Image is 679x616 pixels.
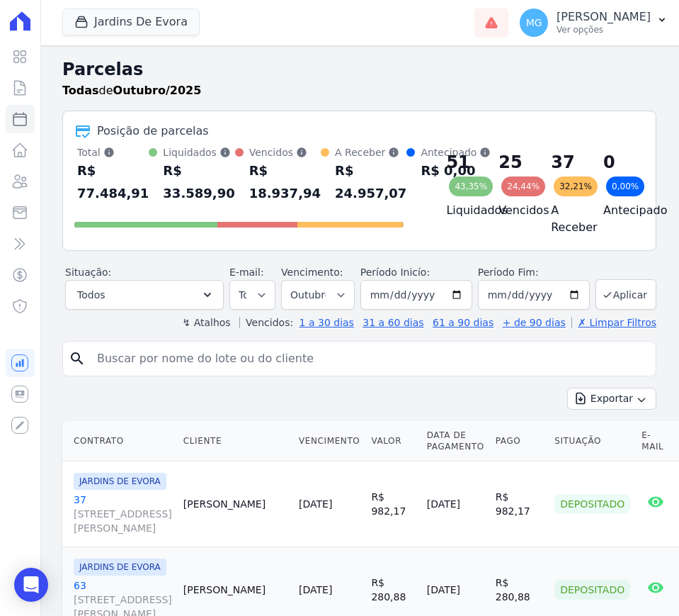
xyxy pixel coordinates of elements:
[299,584,332,595] a: [DATE]
[89,345,650,373] input: Buscar por nome do lote ou do cliente
[229,267,264,278] label: E-mail:
[498,202,528,219] h4: Vencidos
[421,145,491,159] div: Antecipado
[554,494,630,514] div: Depositado
[557,10,651,24] p: [PERSON_NAME]
[77,145,149,159] div: Total
[421,461,490,547] td: [DATE]
[365,461,421,547] td: R$ 982,17
[363,317,423,328] a: 31 a 60 dias
[182,317,230,328] label: ↯ Atalhos
[74,493,172,535] a: 37[STREET_ADDRESS][PERSON_NAME]
[498,151,528,174] div: 25
[595,279,656,310] button: Aplicar
[603,202,633,219] h4: Antecipado
[603,151,633,174] div: 0
[299,317,354,328] a: 1 a 30 dias
[501,177,545,196] div: 24,44%
[14,568,48,602] div: Open Intercom Messenger
[62,421,178,461] th: Contrato
[360,267,430,278] label: Período Inicío:
[249,145,321,159] div: Vencidos
[77,286,105,303] span: Todos
[249,159,321,205] div: R$ 18.937,94
[567,388,656,410] button: Exportar
[239,317,293,328] label: Vencidos:
[77,159,149,205] div: R$ 77.484,91
[178,461,293,547] td: [PERSON_NAME]
[62,84,99,97] strong: Todas
[335,159,406,205] div: R$ 24.957,07
[74,559,166,576] span: JARDINS DE EVORA
[163,159,234,205] div: R$ 33.589,90
[554,580,630,600] div: Depositado
[433,317,493,328] a: 61 a 90 dias
[65,267,111,278] label: Situação:
[365,421,421,461] th: Valor
[549,421,636,461] th: Situação
[178,421,293,461] th: Cliente
[606,177,644,196] div: 0,00%
[421,421,490,461] th: Data de Pagamento
[490,461,549,547] td: R$ 982,17
[113,84,202,97] strong: Outubro/2025
[446,202,476,219] h4: Liquidados
[299,498,332,510] a: [DATE]
[557,24,651,35] p: Ver opções
[551,151,581,174] div: 37
[335,145,406,159] div: A Receber
[551,202,581,236] h4: A Receber
[281,267,343,278] label: Vencimento:
[478,265,590,280] label: Período Fim:
[571,317,656,328] a: ✗ Limpar Filtros
[65,280,224,310] button: Todos
[163,145,234,159] div: Liquidados
[62,82,201,99] p: de
[554,177,598,196] div: 32,21%
[74,507,172,535] span: [STREET_ADDRESS][PERSON_NAME]
[508,3,679,43] button: MG [PERSON_NAME] Ver opções
[446,151,476,174] div: 51
[449,177,493,196] div: 43,35%
[490,421,549,461] th: Pago
[293,421,365,461] th: Vencimento
[62,9,200,35] button: Jardins De Evora
[69,350,86,367] i: search
[421,159,491,182] div: R$ 0,00
[526,18,542,28] span: MG
[503,317,566,328] a: + de 90 dias
[74,473,166,490] span: JARDINS DE EVORA
[97,123,209,140] div: Posição de parcelas
[636,421,675,461] th: E-mail
[62,57,656,82] h2: Parcelas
